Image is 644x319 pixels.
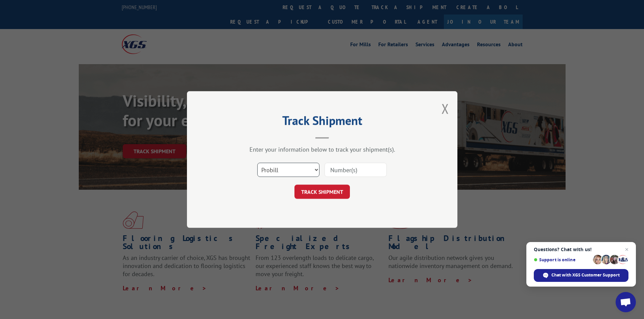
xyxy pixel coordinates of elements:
button: Close modal [442,100,449,117]
span: Questions? Chat with us! [534,247,628,252]
span: Support is online [534,257,591,262]
span: Chat with XGS Customer Support [534,269,628,282]
input: Number(s) [325,163,387,177]
button: TRACK SHIPMENT [294,185,350,199]
a: Open chat [616,292,636,312]
span: Chat with XGS Customer Support [551,272,620,278]
h2: Track Shipment [221,116,424,129]
div: Enter your information below to track your shipment(s). [221,145,424,153]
